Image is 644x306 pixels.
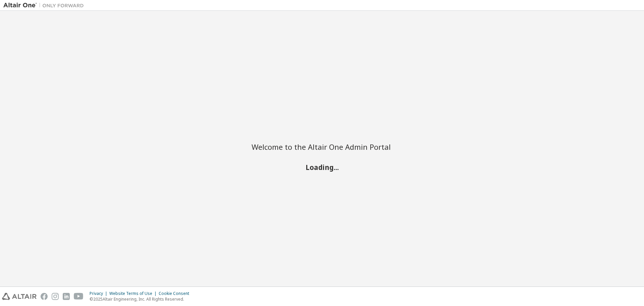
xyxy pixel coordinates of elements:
[41,293,48,300] img: facebook.svg
[109,291,159,296] div: Website Terms of Use
[90,291,109,296] div: Privacy
[52,293,59,300] img: instagram.svg
[63,293,70,300] img: linkedin.svg
[3,2,87,9] img: Altair One
[159,291,193,296] div: Cookie Consent
[90,296,193,302] p: © 2025 Altair Engineering, Inc. All Rights Reserved.
[252,142,392,151] h2: Welcome to the Altair One Admin Portal
[74,293,84,300] img: youtube.svg
[2,293,37,300] img: altair_logo.svg
[252,163,392,171] h2: Loading...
